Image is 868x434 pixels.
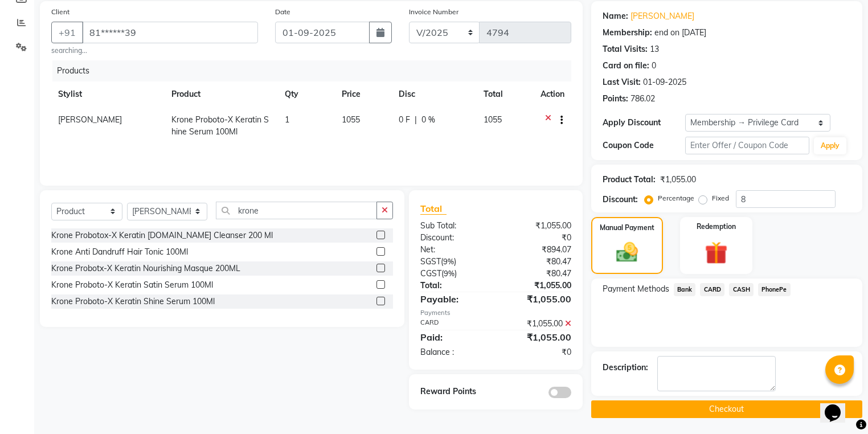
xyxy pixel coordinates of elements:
[409,7,458,17] label: Invoice Number
[420,256,441,267] span: SGST
[285,114,289,125] span: 1
[603,283,669,295] span: Payment Methods
[758,283,791,296] span: PhonePe
[51,46,258,56] small: searching...
[412,346,496,358] div: Balance :
[603,76,641,88] div: Last Visit:
[484,114,502,125] span: 1055
[51,7,69,17] label: Client
[660,174,696,186] div: ₹1,055.00
[643,76,686,88] div: 01-09-2025
[814,137,846,154] button: Apply
[698,239,735,267] img: _gift.svg
[51,22,83,43] button: +91
[82,22,258,43] input: Search by Name/Mobile/Email/Code
[603,27,652,39] div: Membership:
[603,60,649,72] div: Card on file:
[652,60,656,72] div: 0
[342,114,360,125] span: 1055
[654,27,706,39] div: end on [DATE]
[820,388,857,423] iframe: chat widget
[477,81,534,107] th: Total
[496,244,579,256] div: ₹894.07
[600,223,654,233] label: Manual Payment
[399,114,410,126] span: 0 F
[729,283,754,296] span: CASH
[216,202,377,219] input: Search or Scan
[420,308,571,318] div: Payments
[674,283,696,296] span: Bank
[335,81,392,107] th: Price
[496,346,579,358] div: ₹0
[412,386,496,398] div: Reward Points
[685,137,809,154] input: Enter Offer / Coupon Code
[496,256,579,268] div: ₹80.47
[51,296,215,308] div: Krone Proboto-X Keratin Shine Serum 100Ml
[700,283,724,296] span: CARD
[650,43,659,55] div: 13
[603,10,628,22] div: Name:
[412,268,496,280] div: ( )
[51,263,240,275] div: Krone Probotx-X Keratin Nourishing Masque 200ML
[392,81,477,107] th: Disc
[421,114,435,126] span: 0 %
[165,81,278,107] th: Product
[496,292,579,306] div: ₹1,055.00
[609,240,645,265] img: _cash.svg
[444,269,455,278] span: 9%
[420,268,441,279] span: CGST
[171,114,269,137] span: Krone Proboto-X Keratin Shine Serum 100Ml
[412,256,496,268] div: ( )
[420,203,447,215] span: Total
[443,257,454,266] span: 9%
[603,362,648,374] div: Description:
[412,330,496,344] div: Paid:
[603,43,648,55] div: Total Visits:
[603,93,628,105] div: Points:
[51,279,213,291] div: Krone Proboto-X Keratin Satin Serum 100Ml
[412,318,496,330] div: CARD
[697,222,736,232] label: Redemption
[603,140,685,152] div: Coupon Code
[275,7,290,17] label: Date
[591,400,862,418] button: Checkout
[412,292,496,306] div: Payable:
[496,220,579,232] div: ₹1,055.00
[496,280,579,292] div: ₹1,055.00
[51,81,165,107] th: Stylist
[603,194,638,206] div: Discount:
[658,193,694,203] label: Percentage
[496,232,579,244] div: ₹0
[415,114,417,126] span: |
[712,193,729,203] label: Fixed
[603,174,656,186] div: Product Total:
[603,117,685,129] div: Apply Discount
[534,81,571,107] th: Action
[412,232,496,244] div: Discount:
[412,220,496,232] div: Sub Total:
[52,60,580,81] div: Products
[412,280,496,292] div: Total:
[278,81,335,107] th: Qty
[51,230,273,241] div: Krone Probotox-X Keratin [DOMAIN_NAME] Cleanser 200 Ml
[630,93,655,105] div: 786.02
[496,268,579,280] div: ₹80.47
[630,10,694,22] a: [PERSON_NAME]
[412,244,496,256] div: Net:
[51,246,188,258] div: Krone Anti Dandruff Hair Tonic 100Ml
[58,114,122,125] span: [PERSON_NAME]
[496,318,579,330] div: ₹1,055.00
[496,330,579,344] div: ₹1,055.00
